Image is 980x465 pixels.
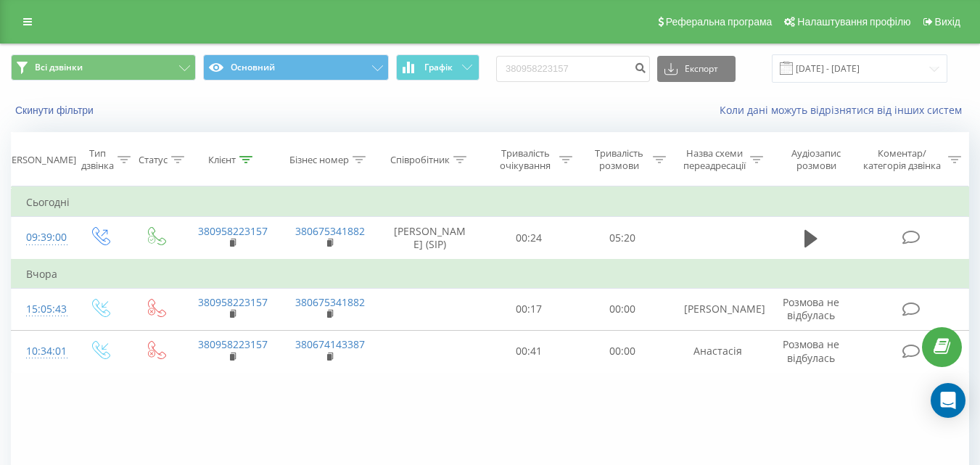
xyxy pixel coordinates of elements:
a: 380675341882 [295,224,365,238]
div: Співробітник [390,154,450,166]
td: Сьогодні [12,188,969,217]
div: [PERSON_NAME] [3,154,76,166]
td: 00:00 [576,288,670,330]
span: Графік [424,62,453,73]
span: Розмова не відбулась [783,295,839,322]
div: 15:05:43 [26,295,57,324]
div: Клієнт [208,154,236,166]
div: Open Intercom Messenger [931,383,965,418]
input: Пошук за номером [496,56,650,82]
span: Вихід [935,16,960,28]
div: Бізнес номер [289,154,349,166]
a: 380958223157 [198,337,268,351]
a: 380958223157 [198,224,268,238]
span: Всі дзвінки [35,62,83,73]
div: Тривалість очікування [495,147,556,172]
div: Тип дзвінка [81,147,114,172]
button: Експорт [657,56,736,82]
button: Основний [203,54,388,81]
div: Аудіозапис розмови [780,147,853,172]
td: [PERSON_NAME] [670,288,767,330]
div: Назва схеми переадресації [683,147,746,172]
div: Коментар/категорія дзвінка [860,147,944,172]
button: Скинути фільтри [11,104,101,117]
a: Коли дані можуть відрізнятися вiд інших систем [720,103,969,117]
span: Реферальна програма [666,16,773,28]
td: Вчора [12,260,969,289]
td: 00:17 [482,288,576,330]
div: Тривалість розмови [589,147,649,172]
td: 00:00 [576,330,670,372]
span: Розмова не відбулась [783,337,839,364]
span: Налаштування профілю [797,16,910,28]
td: 00:24 [482,217,576,260]
a: 380675341882 [295,295,365,309]
td: Анастасія [670,330,767,372]
div: 10:34:01 [26,337,57,366]
button: Всі дзвінки [11,54,196,81]
a: 380958223157 [198,295,268,309]
a: 380674143387 [295,337,365,351]
td: 05:20 [576,217,670,260]
div: 09:39:00 [26,223,57,252]
td: [PERSON_NAME] (SIP) [378,217,482,260]
div: Статус [139,154,168,166]
button: Графік [396,54,479,81]
td: 00:41 [482,330,576,372]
